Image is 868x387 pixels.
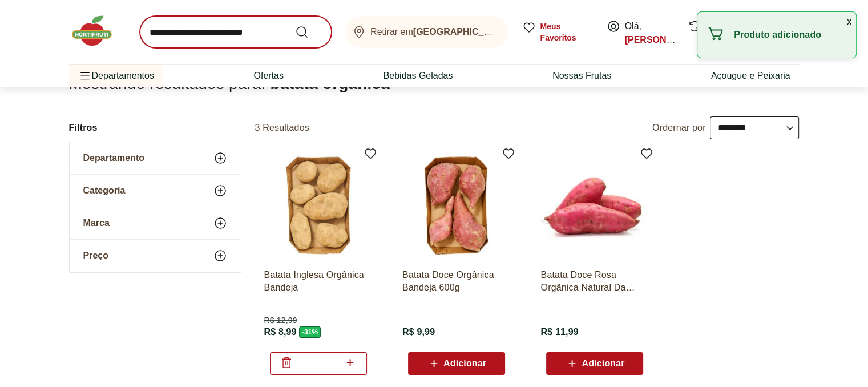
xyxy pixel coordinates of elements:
span: R$ 8,99 [264,326,297,338]
button: Retirar em[GEOGRAPHIC_DATA]/[GEOGRAPHIC_DATA] [345,16,508,48]
a: Bebidas Geladas [383,69,453,83]
button: Menu [78,62,92,90]
span: Departamentos [78,62,154,90]
span: Marca [83,217,110,229]
a: Açougue e Peixaria [711,69,790,83]
span: R$ 9,99 [402,326,435,338]
h2: Filtros [69,116,241,139]
button: Marca [70,207,241,239]
a: Batata Doce Orgânica Bandeja 600g [402,269,511,294]
span: Categoria [83,185,126,196]
label: Ordernar por [652,122,706,134]
span: R$ 12,99 [264,315,297,326]
span: Departamento [83,152,145,164]
button: Fechar notificação [842,12,856,31]
button: Departamento [70,142,241,174]
a: Batata Inglesa Orgânica Bandeja [264,269,373,294]
button: Adicionar [408,352,505,375]
span: Retirar em [370,27,496,37]
img: Hortifruti [69,14,126,48]
a: Nossas Frutas [552,69,611,83]
span: Preço [83,250,108,261]
img: Batata Doce Orgânica Bandeja 600g [402,151,511,260]
button: Preço [70,240,241,272]
span: - 31 % [299,326,321,338]
span: Meus Favoritos [540,21,593,43]
span: Olá, [625,19,676,47]
p: Produto adicionado [734,29,847,41]
button: Submit Search [295,25,322,39]
button: Categoria [70,175,241,207]
a: [PERSON_NAME] [625,35,701,45]
b: [GEOGRAPHIC_DATA]/[GEOGRAPHIC_DATA] [413,27,611,37]
span: Adicionar [443,359,486,368]
input: search [140,16,332,48]
a: Meus Favoritos [522,21,593,43]
h2: 3 Resultados [255,122,309,134]
img: Batata Inglesa Orgânica Bandeja [264,151,373,260]
a: Batata Doce Rosa Orgânica Natural Da Terra 600g [540,269,649,294]
span: Adicionar [582,359,624,368]
img: Batata Doce Rosa Orgânica Natural Da Terra 600g [540,151,649,260]
a: Ofertas [253,69,283,83]
button: Adicionar [546,352,643,375]
span: R$ 11,99 [540,326,578,338]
